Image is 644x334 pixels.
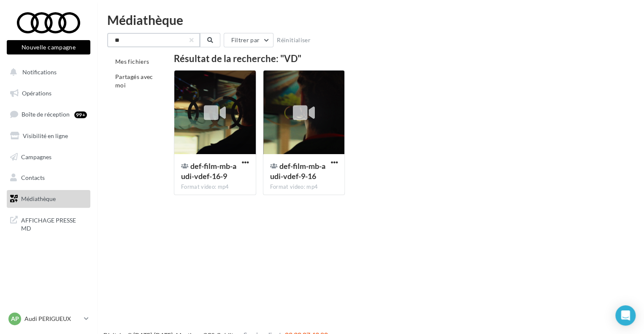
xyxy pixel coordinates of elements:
a: Campagnes [5,148,92,166]
span: Opérations [22,90,51,97]
button: Nouvelle campagne [7,40,90,54]
span: def-film-mb-audi-vdef-9-16 [270,161,325,181]
a: Boîte de réception99+ [5,105,92,123]
button: Notifications [5,63,89,81]
div: Format video: mp4 [181,183,249,191]
div: Open Intercom Messenger [615,305,636,326]
div: Format video: mp4 [270,183,338,191]
span: Partagés avec moi [115,73,153,89]
span: Contacts [21,174,45,181]
p: Audi PERIGUEUX [24,315,81,323]
span: Médiathèque [21,195,56,202]
a: Contacts [5,169,92,187]
button: Réinitialiser [273,35,314,45]
span: Notifications [22,68,57,76]
button: Filtrer par [224,33,273,47]
a: AFFICHAGE PRESSE MD [5,211,92,236]
div: Résultat de la recherche: "VD" [174,54,612,63]
span: def-film-mb-audi-vdef-16-9 [181,161,236,181]
div: Médiathèque [107,14,634,26]
a: AP Audi PERIGUEUX [7,311,90,327]
span: AP [11,315,19,323]
a: Médiathèque [5,190,92,208]
a: Opérations [5,84,92,102]
div: 99+ [74,111,87,118]
a: Visibilité en ligne [5,127,92,145]
span: Campagnes [21,153,51,160]
span: AFFICHAGE PRESSE MD [21,215,87,233]
span: Boîte de réception [22,111,70,118]
span: Mes fichiers [115,58,149,65]
span: Visibilité en ligne [23,132,68,139]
